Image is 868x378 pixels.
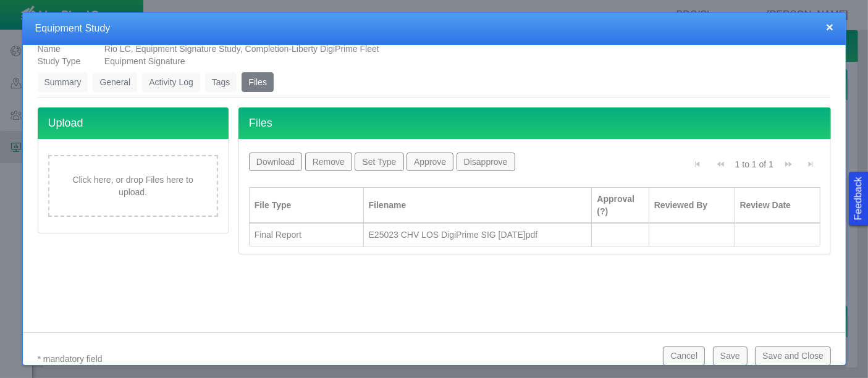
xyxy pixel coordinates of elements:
[238,107,832,139] h4: Files
[250,187,364,224] th: File Type
[38,44,61,54] span: Name
[592,187,649,224] th: Approval (?)
[242,72,274,92] a: Files
[364,187,592,224] th: Filename
[38,56,81,66] span: Study Type
[654,199,730,211] div: Reviewed By
[38,351,654,367] p: * mandatory field
[255,229,358,241] div: Final Report
[369,229,587,241] div: E25023 CHV LOS DigiPrime SIG [DATE]pdf
[755,346,831,365] button: Save and Close
[250,224,364,246] td: Final Report
[364,224,592,246] td: E25023 CHV LOS DigiPrime SIG 2025.08.26.pdf
[730,158,778,175] div: 1 to 1 of 1
[457,153,515,171] button: Disapprove
[740,199,815,211] div: Review Date
[407,153,454,171] button: Approve
[688,153,821,181] div: Pagination
[38,72,88,92] a: Summary
[142,72,200,92] a: Activity Log
[48,155,218,217] div: Click here, or drop Files here to upload.
[826,20,833,33] button: close
[249,153,303,171] button: Download
[104,56,185,66] span: Equipment Signature
[663,346,705,365] button: Cancel
[93,72,137,92] a: General
[649,187,735,224] th: Reviewed By
[735,187,821,224] th: Review Date
[38,107,229,139] h4: Upload
[355,153,403,171] button: Set Type
[104,44,379,54] span: Rio LC, Equipment Signature Study, Completion-Liberty DigiPrime Fleet
[205,72,237,92] a: Tags
[369,199,587,211] div: Filename
[713,346,748,365] button: Save
[597,193,643,217] div: Approval (?)
[35,22,834,35] h4: Equipment Study
[305,153,353,171] button: Remove
[255,199,358,211] div: File Type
